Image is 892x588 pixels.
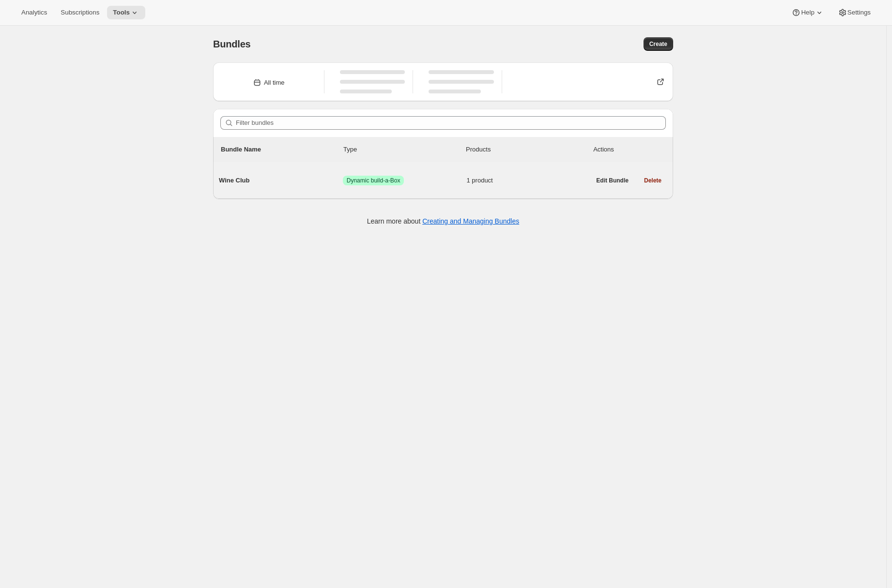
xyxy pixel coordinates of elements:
p: Bundle Name [221,145,343,154]
span: Bundles [213,39,251,49]
button: Analytics [15,6,53,19]
button: Tools [107,6,145,19]
button: Create [644,37,673,51]
span: Settings [847,9,871,16]
button: Settings [832,6,877,19]
div: All time [264,78,285,88]
button: Delete [638,174,667,187]
span: Help [801,9,814,16]
span: Delete [644,177,661,184]
span: Analytics [21,9,47,16]
span: 1 product [467,176,591,185]
span: Create [649,40,667,48]
p: Learn more about [367,216,519,226]
span: Edit Bundle [596,177,629,184]
span: Dynamic build-a-Box [347,177,400,184]
button: Help [785,6,830,19]
span: Wine Club [219,176,343,185]
div: Products [466,145,588,154]
div: Type [343,145,466,154]
div: Actions [593,145,665,154]
input: Filter bundles [236,116,666,130]
button: Edit Bundle [590,174,634,187]
span: Subscriptions [61,9,99,16]
a: Creating and Managing Bundles [422,217,519,225]
span: Tools [113,9,130,16]
button: Subscriptions [55,6,105,19]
